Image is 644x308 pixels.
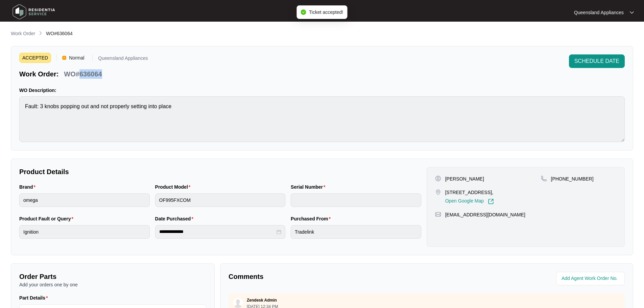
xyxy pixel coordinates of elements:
[247,298,277,303] p: Zendesk Admin
[435,211,441,217] img: map-pin
[155,193,286,207] input: Product Model
[11,30,35,37] p: Work Order
[155,184,193,190] label: Product Model
[19,184,38,190] label: Brand
[19,281,206,288] p: Add your orders one by one
[309,9,343,15] span: Ticket accepted!
[233,298,243,308] img: user.svg
[541,175,547,182] img: map-pin
[574,57,619,65] span: SCHEDULE DATE
[630,11,634,14] img: dropdown arrow
[9,30,37,38] a: Work Order
[19,53,51,63] span: ACCEPTED
[569,54,625,68] button: SCHEDULE DATE
[291,225,421,239] input: Purchased From
[46,31,73,36] span: WO#636064
[38,30,43,36] img: chevron-right
[19,215,76,222] label: Product Fault or Query
[291,215,333,222] label: Purchased From
[66,53,87,63] span: Normal
[19,225,150,239] input: Product Fault or Query
[19,87,625,94] p: WO Description:
[435,189,441,195] img: map-pin
[445,198,494,205] a: Open Google Map
[62,56,66,60] img: Vercel Logo
[445,175,484,182] p: [PERSON_NAME]
[445,211,525,218] p: [EMAIL_ADDRESS][DOMAIN_NAME]
[19,167,421,176] p: Product Details
[64,69,102,79] p: WO#636064
[19,96,625,142] textarea: Fault: 3 knobs popping out and not properly setting into place
[19,272,206,281] p: Order Parts
[445,189,494,196] p: [STREET_ADDRESS],
[19,69,58,79] p: Work Order:
[488,198,494,205] img: Link-External
[551,175,594,182] p: [PHONE_NUMBER]
[10,2,57,22] img: residentia service logo
[159,228,276,235] input: Date Purchased
[291,193,421,207] input: Serial Number
[435,175,441,182] img: user-pin
[19,294,51,301] label: Part Details
[574,9,624,16] p: Queensland Appliances
[301,9,306,15] span: check-circle
[291,184,328,190] label: Serial Number
[155,215,196,222] label: Date Purchased
[98,56,148,63] p: Queensland Appliances
[19,193,150,207] input: Brand
[562,275,621,283] input: Add Agent Work Order No.
[229,272,422,281] p: Comments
